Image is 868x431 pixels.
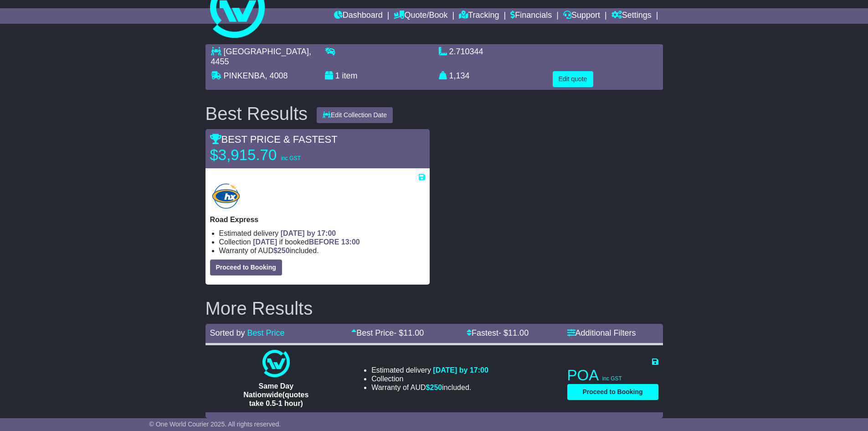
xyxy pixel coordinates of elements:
h2: More Results [205,298,663,318]
a: Additional Filters [567,328,636,338]
span: 250 [430,384,442,391]
span: - $ [498,328,529,338]
span: inc GST [602,375,622,382]
span: , 4455 [211,47,311,66]
a: Best Price [247,328,285,338]
span: [GEOGRAPHIC_DATA] [224,47,309,56]
li: Collection [219,238,425,246]
a: Financials [510,8,552,24]
span: $ [273,247,290,254]
span: Same Day Nationwide(quotes take 0.5-1 hour) [243,382,308,407]
span: © One World Courier 2025. All rights reserved. [149,421,281,428]
button: Proceed to Booking [210,260,282,275]
img: Hunter Express: Road Express [210,182,242,211]
span: , 4008 [265,71,288,80]
span: - $ [394,328,424,338]
li: Warranty of AUD included. [219,246,425,255]
span: [DATE] [253,238,277,246]
li: Estimated delivery [371,366,488,374]
p: POA [567,366,658,384]
span: inc GST [281,155,300,161]
a: Fastest- $11.00 [467,328,529,338]
span: PINKENBA [224,71,265,80]
span: [DATE] by 17:00 [433,366,488,374]
a: Settings [611,8,652,24]
img: One World Courier: Same Day Nationwide(quotes take 0.5-1 hour) [262,350,290,377]
span: 250 [277,247,290,254]
button: Edit Collection Date [317,107,393,123]
li: Collection [371,374,488,383]
li: Estimated delivery [219,229,425,238]
span: [DATE] by 17:00 [281,229,336,237]
div: Best Results [201,104,313,124]
span: $ [426,384,442,391]
span: 11.00 [403,328,424,338]
a: Dashboard [334,8,383,24]
a: Tracking [459,8,499,24]
span: 2.710344 [449,47,483,56]
a: Best Price- $11.00 [351,328,424,338]
li: Warranty of AUD included. [371,383,488,392]
button: Proceed to Booking [567,384,658,400]
span: 1 [335,71,340,80]
span: if booked [253,238,360,246]
span: BEFORE [309,238,339,246]
button: Edit quote [553,71,593,87]
p: Road Express [210,215,425,224]
p: $3,915.70 [210,146,324,164]
span: 13:00 [341,238,360,246]
span: BEST PRICE & FASTEST [210,134,338,145]
span: 1,134 [449,71,470,80]
span: item [342,71,358,80]
span: 11.00 [508,328,529,338]
span: Sorted by [210,328,245,338]
a: Quote/Book [394,8,447,24]
a: Support [563,8,600,24]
